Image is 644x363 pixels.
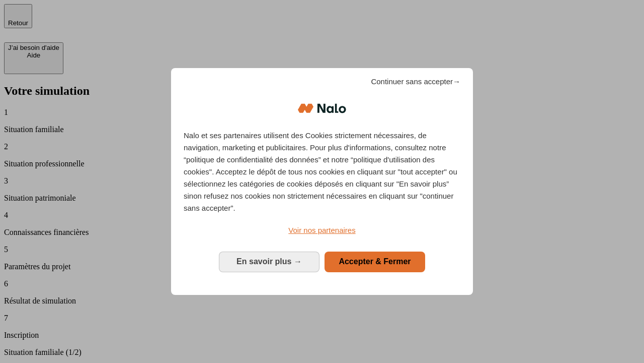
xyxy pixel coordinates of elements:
a: Voir nos partenaires [184,224,460,236]
span: Continuer sans accepter→ [371,76,460,88]
span: En savoir plus → [236,257,302,266]
img: Logo [298,93,346,124]
div: Bienvenue chez Nalo Gestion du consentement [171,68,473,294]
p: Nalo et ses partenaires utilisent des Cookies strictement nécessaires, de navigation, marketing e... [184,130,460,214]
button: En savoir plus: Configurer vos consentements [219,252,319,272]
button: Accepter & Fermer: Accepter notre traitement des données et fermer [325,252,425,272]
span: Voir nos partenaires [288,226,355,234]
span: Accepter & Fermer [339,257,411,266]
